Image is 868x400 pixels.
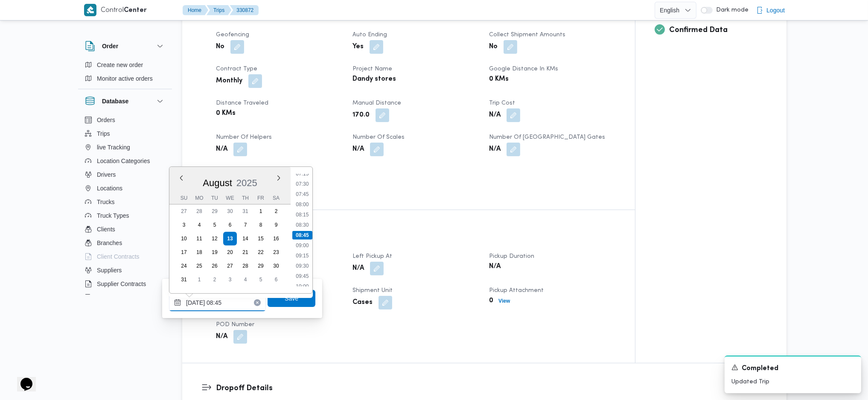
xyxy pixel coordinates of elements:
[192,232,206,245] div: day-11
[292,272,312,280] li: 09:45
[489,254,534,259] span: Pickup Duration
[216,76,242,86] b: Monthly
[489,74,509,85] b: 0 KMs
[192,218,206,232] div: day-4
[82,113,169,127] button: Orders
[239,245,252,259] div: day-21
[216,229,616,241] h3: Pickup Details
[254,192,268,204] div: Fr
[742,364,778,374] span: Completed
[489,66,558,72] span: Google distance in KMs
[223,245,237,259] div: day-20
[292,241,312,250] li: 09:00
[352,66,392,72] span: Project Name
[223,232,237,245] div: day-13
[230,5,259,15] button: 330872
[97,128,110,139] span: Trips
[78,113,172,298] div: Database
[177,232,191,245] div: day-10
[254,204,268,218] div: day-1
[753,2,788,19] button: Logout
[82,58,169,72] button: Create new order
[97,60,143,70] span: Create new order
[269,273,283,286] div: day-6
[489,42,498,52] b: No
[495,296,513,306] button: View
[292,169,312,178] li: 07:15
[239,273,252,286] div: day-4
[192,192,206,204] div: Mo
[82,195,169,209] button: Trucks
[216,32,249,38] span: Geofencing
[192,204,206,218] div: day-28
[489,32,565,38] span: Collect Shipment Amounts
[352,134,405,140] span: Number of Scales
[82,250,169,263] button: Client Contracts
[489,110,501,120] b: N/A
[9,366,36,391] iframe: chat widget
[208,232,221,245] div: day-12
[352,42,364,52] b: Yes
[176,204,284,286] div: month-2025-08
[269,245,283,259] div: day-23
[292,210,312,219] li: 08:15
[489,100,515,106] span: Trip Cost
[203,178,232,188] span: August
[352,263,364,274] b: N/A
[97,265,122,275] span: Suppliers
[223,192,237,204] div: We
[352,298,373,308] b: Cases
[216,332,227,342] b: N/A
[97,169,116,180] span: Drivers
[192,245,206,259] div: day-18
[498,298,510,304] b: View
[97,210,129,221] span: Truck Types
[192,273,206,286] div: day-1
[82,291,169,304] button: Devices
[85,96,165,106] button: Database
[178,175,185,181] button: Previous Month
[82,168,169,181] button: Drivers
[82,154,169,168] button: Location Categories
[82,277,169,291] button: Supplier Contracts
[82,263,169,277] button: Suppliers
[97,279,146,289] span: Supplier Contracts
[239,218,252,232] div: day-7
[292,221,312,229] li: 08:30
[236,177,258,189] div: Button. Open the year selector. 2025 is currently selected.
[766,5,785,15] span: Logout
[352,254,392,259] span: Left Pickup At
[208,192,221,204] div: Tu
[177,204,191,218] div: day-27
[239,192,252,204] div: Th
[102,96,128,106] h3: Database
[352,288,393,293] span: Shipment Unit
[97,292,118,303] span: Devices
[269,259,283,273] div: day-30
[292,180,312,188] li: 07:30
[169,294,266,311] input: Press the down key to enter a popover containing a calendar. Press the escape key to close the po...
[216,322,254,327] span: POD Number
[489,262,501,272] b: N/A
[254,299,261,306] button: Clear input
[177,245,191,259] div: day-17
[352,100,401,106] span: Manual Distance
[269,204,283,218] div: day-2
[292,231,312,239] li: 08:45
[254,245,268,259] div: day-22
[254,232,268,245] div: day-15
[254,218,268,232] div: day-8
[236,178,257,188] span: 2025
[82,127,169,140] button: Trips
[124,7,147,14] b: Center
[97,156,150,166] span: Location Categories
[254,273,268,286] div: day-5
[713,7,749,14] span: Dark mode
[202,177,233,189] div: Button. Open the month selector. August is currently selected.
[292,282,312,291] li: 10:00
[177,273,191,286] div: day-31
[97,224,115,234] span: Clients
[216,42,224,52] b: No
[731,363,854,374] div: Notification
